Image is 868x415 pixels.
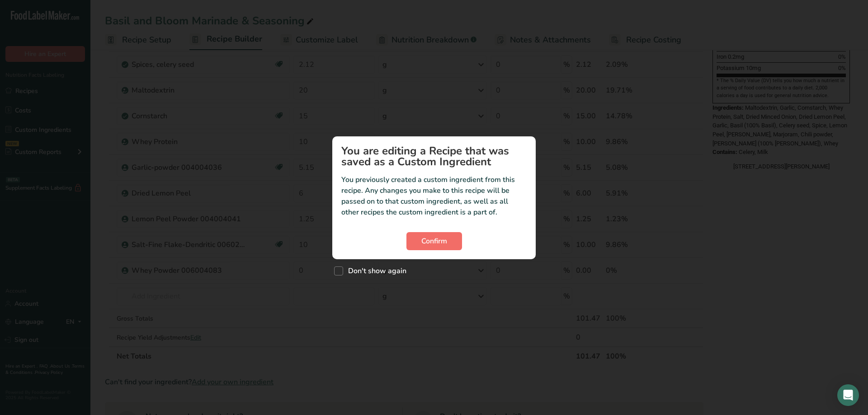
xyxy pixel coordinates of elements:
[406,232,462,250] button: Confirm
[343,266,406,275] span: Don't show again
[421,236,447,247] span: Confirm
[837,384,859,406] div: Open Intercom Messenger
[341,145,527,167] h1: You are editing a Recipe that was saved as a Custom Ingredient
[341,174,527,218] p: You previously created a custom ingredient from this recipe. Any changes you make to this recipe ...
